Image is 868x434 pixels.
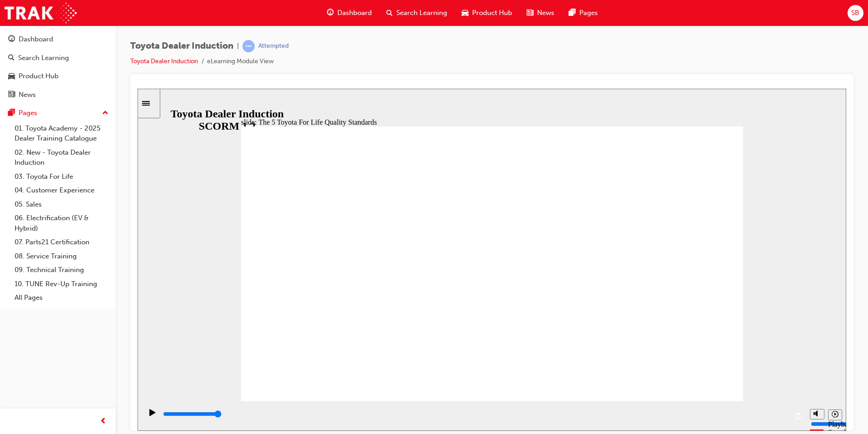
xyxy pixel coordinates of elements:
[690,321,705,332] button: Playback speed
[327,7,334,19] span: guage-icon
[11,121,112,146] a: 01. Toyota Academy - 2025 Dealer Training Catalogue
[102,107,108,119] span: up-icon
[8,35,15,44] span: guage-icon
[5,3,77,23] img: Trak
[4,105,112,121] button: Pages
[242,40,255,52] span: learningRecordVerb_ATTEMPT-icon
[11,211,112,235] a: 06. Electrification (EV & Hybrid)
[25,322,84,329] input: slide progress
[5,320,20,335] button: Play (Ctrl+Alt+P)
[11,146,112,170] a: 02. New - Toyota Dealer Induction
[18,53,69,63] div: Search Learning
[4,31,112,48] a: Dashboard
[237,41,239,51] span: |
[130,57,198,65] a: Toyota Dealer Induction
[19,34,53,45] div: Dashboard
[337,8,372,18] span: Dashboard
[690,332,704,348] div: Playback Speed
[519,4,562,22] a: news-iconNews
[5,313,668,342] div: playback controls
[11,170,112,184] a: 03. Toyota For Life
[11,249,112,263] a: 08. Service Training
[527,7,533,19] span: news-icon
[258,42,289,50] div: Attempted
[8,54,15,62] span: search-icon
[11,277,112,291] a: 10. TUNE Rev-Up Training
[100,416,107,427] span: prev-icon
[11,263,112,277] a: 09. Technical Training
[11,291,112,305] a: All Pages
[673,332,732,339] input: volume
[11,235,112,249] a: 07. Parts21 Certification
[4,29,112,105] button: DashboardSearch LearningProduct HubNews
[4,86,112,103] a: News
[562,4,605,22] a: pages-iconPages
[672,320,687,331] button: Mute (Ctrl+Alt+M)
[130,41,233,51] span: Toyota Dealer Induction
[11,197,112,212] a: 05. Sales
[654,321,668,334] button: Replay (Ctrl+Alt+R)
[8,109,15,117] span: pages-icon
[851,8,859,18] span: SB
[4,50,112,66] a: Search Learning
[472,8,512,18] span: Product Hub
[396,8,447,18] span: Search Learning
[579,8,598,18] span: Pages
[19,108,37,118] div: Pages
[8,72,15,81] span: car-icon
[8,91,15,99] span: news-icon
[19,71,59,81] div: Product Hub
[537,8,554,18] span: News
[320,4,379,22] a: guage-iconDashboard
[454,4,519,22] a: car-iconProduct Hub
[848,5,863,21] button: SB
[569,7,576,19] span: pages-icon
[207,56,274,67] li: eLearning Module View
[462,7,469,19] span: car-icon
[19,90,36,100] div: News
[668,313,704,342] div: misc controls
[4,68,112,85] a: Product Hub
[11,183,112,197] a: 04. Customer Experience
[386,7,393,19] span: search-icon
[379,4,454,22] a: search-iconSearch Learning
